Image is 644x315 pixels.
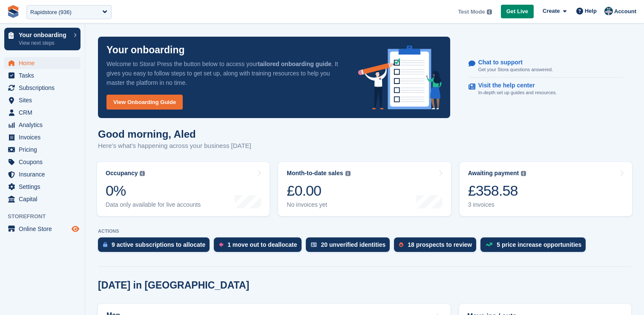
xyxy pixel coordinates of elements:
img: verify_identity-adf6edd0f0f0b5bbfe63781bf79b02c33cf7c696d77639b501bdc392416b5a36.svg [311,242,317,247]
a: 20 unverified identities [306,237,394,256]
a: menu [4,144,80,156]
p: View next steps [19,39,69,47]
a: View Onboarding Guide [106,95,183,110]
div: 0% [106,182,201,199]
div: Awaiting payment [468,170,519,177]
a: menu [4,107,80,118]
a: menu [4,131,80,143]
div: No invoices yet [287,201,350,208]
div: £358.58 [468,182,526,199]
div: 20 unverified identities [321,241,386,248]
a: menu [4,82,80,94]
a: menu [4,168,80,180]
p: Visit the help center [478,82,550,89]
span: Subscriptions [19,82,70,94]
img: move_outs_to_deallocate_icon-f764333ba52eb49d3ac5e1228854f67142a1ed5810a6f6cc68b1a99e826820c5.svg [219,242,223,247]
img: icon-info-grey-7440780725fd019a000dd9b08b2336e03edf1995a4989e88bcd33f0948082b44.svg [521,171,526,176]
span: Coupons [19,156,70,168]
span: Online Store [19,223,70,235]
div: Rapidstore (936) [30,8,72,17]
div: £0.00 [287,182,350,199]
a: menu [4,94,80,106]
a: Preview store [70,224,80,234]
div: 9 active subscriptions to allocate [112,241,205,248]
a: Occupancy 0% Data only available for live accounts [97,162,270,216]
a: 5 price increase opportunities [480,237,590,256]
span: Settings [19,181,70,193]
a: menu [4,156,80,168]
h1: Good morning, Aled [98,128,251,140]
span: Pricing [19,144,70,156]
img: icon-info-grey-7440780725fd019a000dd9b08b2336e03edf1995a4989e88bcd33f0948082b44.svg [487,9,492,14]
span: Get Live [506,7,528,16]
h2: [DATE] in [GEOGRAPHIC_DATA] [98,280,249,291]
div: 5 price increase opportunities [497,241,581,248]
img: icon-info-grey-7440780725fd019a000dd9b08b2336e03edf1995a4989e88bcd33f0948082b44.svg [140,171,145,176]
img: stora-icon-8386f47178a22dfd0bd8f6a31ec36ba5ce8667c1dd55bd0f319d3a0aa187defe.svg [7,5,20,18]
span: Capital [19,193,70,205]
img: onboarding-info-6c161a55d2c0e0a8cae90662b2fe09162a5109e8cc188191df67fb4f79e88e88.svg [358,46,442,110]
div: Month-to-date sales [287,170,343,177]
a: menu [4,223,80,235]
span: Sites [19,94,70,106]
img: Aled Bidder [604,7,613,15]
span: Create [543,7,560,15]
span: Insurance [19,168,70,180]
a: 18 prospects to review [394,237,480,256]
p: ACTIONS [98,228,631,234]
img: price_increase_opportunities-93ffe204e8149a01c8c9dc8f82e8f89637d9d84a8eef4429ea346261dce0b2c0.svg [486,243,492,246]
img: prospect-51fa495bee0391a8d652442698ab0144808aea92771e9ea1ae160a38d050c398.svg [399,242,403,247]
div: 1 move out to deallocate [227,241,297,248]
span: Storefront [8,212,85,221]
span: Home [19,57,70,69]
a: Your onboarding View next steps [4,28,80,50]
span: Account [614,7,636,16]
span: Invoices [19,131,70,143]
a: menu [4,193,80,205]
a: Month-to-date sales £0.00 No invoices yet [278,162,451,216]
p: Chat to support [478,59,546,66]
a: menu [4,119,80,131]
div: Data only available for live accounts [106,201,201,208]
a: menu [4,69,80,81]
strong: tailored onboarding guide [258,61,331,67]
div: Occupancy [106,170,138,177]
a: Chat to support Get your Stora questions answered. [469,55,623,78]
p: Your onboarding [19,32,69,38]
a: Awaiting payment £358.58 3 invoices [460,162,632,216]
p: Welcome to Stora! Press the button below to access your . It gives you easy to follow steps to ge... [106,59,345,87]
div: 18 prospects to review [408,241,472,248]
div: 3 invoices [468,201,526,208]
span: Help [585,7,597,15]
img: active_subscription_to_allocate_icon-d502201f5373d7db506a760aba3b589e785aa758c864c3986d89f69b8ff3... [103,242,107,247]
p: In-depth set up guides and resources. [478,89,557,96]
span: Analytics [19,119,70,131]
a: menu [4,181,80,193]
span: Test Mode [458,8,485,16]
a: Get Live [501,5,534,19]
img: icon-info-grey-7440780725fd019a000dd9b08b2336e03edf1995a4989e88bcd33f0948082b44.svg [345,171,351,176]
span: CRM [19,107,70,118]
a: menu [4,57,80,69]
p: Get your Stora questions answered. [478,66,553,73]
p: Your onboarding [106,45,185,55]
a: 9 active subscriptions to allocate [98,237,214,256]
a: Visit the help center In-depth set up guides and resources. [469,78,623,101]
span: Tasks [19,69,70,81]
p: Here's what's happening across your business [DATE] [98,141,251,151]
a: 1 move out to deallocate [214,237,305,256]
